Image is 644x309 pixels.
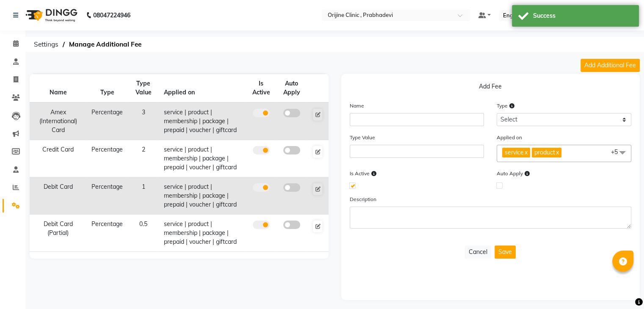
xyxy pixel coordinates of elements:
span: Manage Additional Fee [65,37,146,52]
th: Name [30,74,86,103]
span: product [534,149,555,156]
img: logo [22,3,80,27]
label: Applied on [497,134,522,141]
span: +5 [611,148,624,156]
button: Save [495,246,516,259]
label: Type Value [350,134,375,141]
a: x [555,149,559,156]
td: Percentage [86,140,128,177]
b: 08047224946 [93,3,130,27]
th: Is Active [246,74,276,103]
th: Type [86,74,128,103]
td: Percentage [86,177,128,215]
td: service | product | membership | package | prepaid | voucher | giftcard [159,102,246,140]
button: Add Additional Fee [580,59,640,72]
td: service | product | membership | package | prepaid | voucher | giftcard [159,140,246,177]
td: Percentage [86,102,128,140]
p: Add Fee [350,82,632,94]
td: Debit Card (Partial) [30,215,86,252]
td: 3 [128,102,158,140]
label: Type [497,102,514,110]
span: Settings [30,37,63,52]
td: Percentage [86,215,128,252]
td: Amex (International) Card [30,102,86,140]
div: Success [533,11,633,20]
label: Name [350,102,364,110]
td: service | product | membership | package | prepaid | voucher | giftcard [159,215,246,252]
td: 0.5 [128,215,158,252]
button: Cancel [465,246,491,259]
td: 1 [128,177,158,215]
label: Description [350,196,376,203]
td: 2 [128,140,158,177]
th: Applied on [159,74,246,103]
td: Debit Card [30,177,86,215]
a: x [524,149,528,156]
td: service | product | membership | package | prepaid | voucher | giftcard [159,177,246,215]
label: Auto Apply [497,170,530,177]
label: Is Active [350,170,376,177]
span: service [505,149,524,156]
th: Auto Apply [276,74,307,103]
td: Credit Card [30,140,86,177]
th: Type Value [128,74,158,103]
